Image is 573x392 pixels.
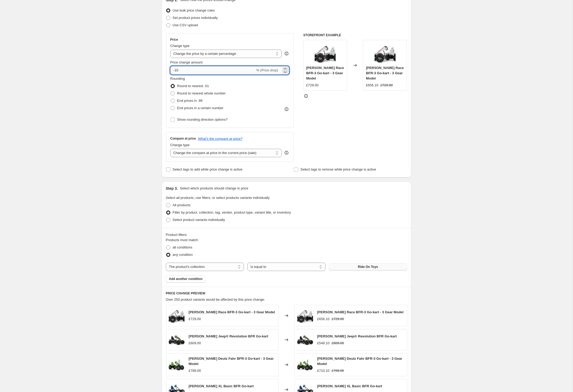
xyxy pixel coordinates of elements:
span: [PERSON_NAME] Deutz Fahr BFR-3 Go-kart - 3 Gear Model [189,357,274,366]
span: [PERSON_NAME] Race BFR-3 Go-kart - 3 Gear Model [317,310,404,314]
span: Select product variants individually [173,218,225,222]
img: bergracebfr3_80x.jpg [315,43,336,64]
span: [PERSON_NAME] Race BFR-3 Go-kart - 3 Gear Model [366,66,404,80]
span: Set product prices individually [173,16,218,20]
img: bergracebfr3_80x.jpg [169,308,185,324]
strike: £729.00 [380,83,393,88]
input: -15 [170,66,255,75]
div: help [284,51,289,56]
div: £548.10 [317,341,330,346]
div: £729.00 [189,316,201,322]
span: [PERSON_NAME] Race BFR-3 Go-kart - 3 Gear Model [189,310,275,314]
span: All products [173,203,191,207]
strike: £789.00 [332,368,344,373]
span: Price change amount [170,60,203,64]
img: bergracebfr3_80x.jpg [297,308,313,324]
span: [PERSON_NAME] Jeep® Revolution BFR Go-kart [189,334,268,338]
img: bergracebfr3_80x.jpg [375,43,396,64]
span: Show rounding direction options? [177,118,228,121]
div: £656.10 [317,316,330,322]
span: Filter by product, collection, tag, vendor, product type, variant title, or inventory [173,210,291,214]
span: Ride On Toys [358,265,378,269]
span: Change type [170,44,190,48]
h2: Step 3. [166,186,178,191]
p: Select which products should change in price [180,186,248,191]
span: any condition [173,253,193,257]
h3: Price [170,38,178,42]
div: help [284,150,289,155]
div: Product filters [166,232,407,237]
span: Use CSV upload [173,23,198,27]
span: Round to nearest whole number [177,91,226,95]
span: Add another condition [169,277,203,281]
div: £609.00 [189,341,201,346]
div: £710.10 [317,368,330,373]
span: [PERSON_NAME] Jeep® Revolution BFR Go-kart [317,334,397,338]
div: £656.10 [366,83,378,88]
span: % (Price drop) [256,68,278,72]
h3: Compare at price [170,136,196,141]
span: Use bulk price change rules [173,8,215,12]
span: Change type [170,143,190,147]
button: What's the compare at price? [198,137,243,141]
span: End prices in a certain number [177,106,223,110]
span: Products must match: [166,238,199,242]
strike: £609.00 [332,341,344,346]
span: Rounding [170,77,185,81]
h6: STOREFRONT EXAMPLE [303,33,407,37]
span: all conditions [173,245,192,249]
span: [PERSON_NAME] Deutz Fahr BFR-3 Go-kart - 3 Gear Model [317,357,402,366]
span: Select all products, use filters, or select products variants individually [166,196,270,200]
span: Select tags to add while price change is active [173,167,243,171]
img: bergjeeprevolutionbfr_5_80x.jpg [297,332,313,348]
h6: PRICE CHANGE PREVIEW [166,291,407,295]
button: Add another condition [166,275,206,283]
span: Round to nearest .01 [177,84,209,88]
span: Select tags to remove while price change is active [300,167,376,171]
button: Ride On Toys [329,263,407,271]
img: bergdeutzfahrbfr3_3_80x.jpg [169,357,185,373]
span: Over 250 product variants would be affected by this price change: [166,298,265,301]
div: £789.00 [189,368,201,373]
span: [PERSON_NAME] XL Basic BFR Go-kart [189,384,254,388]
span: [PERSON_NAME] Race BFR-3 Go-kart - 3 Gear Model [306,66,344,80]
img: bergdeutzfahrbfr3_3_80x.jpg [297,357,313,373]
div: £729.00 [306,83,319,88]
img: bergjeeprevolutionbfr_5_80x.jpg [169,332,185,348]
strike: £729.00 [332,316,344,322]
span: [PERSON_NAME] XL Basic BFR Go-kart [317,384,382,388]
span: End prices in .99 [177,99,203,103]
